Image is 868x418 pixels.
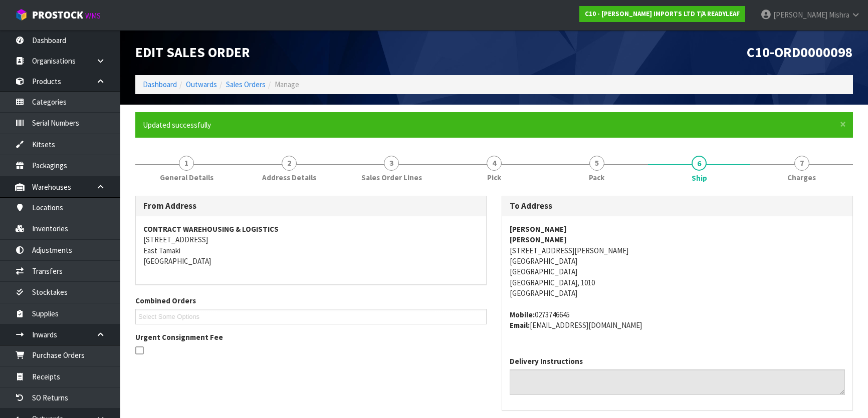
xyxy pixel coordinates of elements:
h3: From Address [143,201,479,211]
span: Pack [589,172,604,183]
span: 5 [589,156,604,171]
a: Dashboard [143,80,177,89]
span: [PERSON_NAME] [773,10,827,20]
img: cube-alt.png [15,9,28,21]
span: Charges [787,172,816,183]
small: WMS [85,11,101,21]
address: 0273746645 [EMAIL_ADDRESS][DOMAIN_NAME] [510,309,845,331]
a: C10 - [PERSON_NAME] IMPORTS LTD T/A READYLEAF [579,6,745,22]
span: 4 [487,156,502,171]
strong: mobile [510,310,535,319]
span: 3 [384,156,399,171]
span: ProStock [32,9,83,22]
span: Edit Sales Order [135,44,250,61]
label: Combined Orders [135,295,196,306]
span: Address Details [262,172,316,183]
span: General Details [160,172,213,183]
a: Outwards [186,80,217,89]
strong: [PERSON_NAME] [510,224,567,234]
span: 1 [179,156,194,171]
span: × [840,117,846,131]
strong: C10 - [PERSON_NAME] IMPORTS LTD T/A READYLEAF [585,10,740,18]
span: Updated successfully [143,120,211,130]
h3: To Address [510,201,845,211]
label: Urgent Consignment Fee [135,332,223,342]
strong: CONTRACT WAREHOUSING & LOGISTICS [143,224,279,234]
address: [STREET_ADDRESS][PERSON_NAME] [GEOGRAPHIC_DATA] [GEOGRAPHIC_DATA] [GEOGRAPHIC_DATA], 1010 [GEOGRA... [510,224,845,299]
label: Delivery Instructions [510,356,583,366]
a: Sales Orders [226,80,266,89]
span: Pick [487,172,501,183]
span: 2 [282,156,297,171]
strong: [PERSON_NAME] [510,235,567,244]
span: Manage [275,80,299,89]
span: Mishra [829,10,849,20]
span: C10-ORD0000098 [747,44,853,61]
span: Ship [692,173,707,183]
span: 7 [794,156,809,171]
span: 6 [692,156,707,171]
span: Sales Order Lines [361,172,422,183]
strong: email [510,320,530,330]
address: [STREET_ADDRESS] East Tamaki [GEOGRAPHIC_DATA] [143,224,479,267]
